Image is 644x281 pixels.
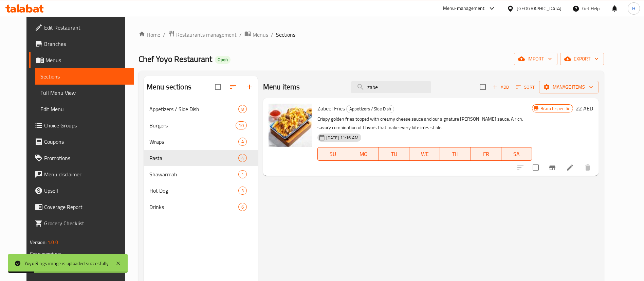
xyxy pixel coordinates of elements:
button: FR [471,147,501,161]
a: Restaurants management [168,30,237,39]
span: SA [504,149,529,159]
span: 4 [239,155,246,161]
p: Crispy golden fries topped with creamy cheese sauce and our signature [PERSON_NAME] sauce. A rich... [317,115,532,132]
a: Menus [29,52,134,68]
span: Sort items [512,82,539,92]
span: Coverage Report [44,203,129,211]
span: Select section [476,80,490,94]
div: Pasta4 [144,150,258,166]
span: 6 [239,204,246,210]
span: export [566,55,599,63]
span: SU [320,149,346,159]
button: delete [579,159,596,176]
a: Edit Menu [35,101,134,117]
span: Appetizers / Side Dish [149,105,238,113]
span: Hot Dog [149,187,238,195]
a: Edit menu item [566,163,574,172]
span: Menus [45,56,129,64]
span: 8 [239,106,246,112]
nav: Menu sections [144,98,258,218]
span: Restaurants management [176,31,237,39]
span: Promotions [44,154,129,162]
a: Sections [35,68,134,85]
span: Wraps [149,138,238,146]
span: Choice Groups [44,121,129,129]
a: Grocery Checklist [29,215,134,231]
span: Appetizers / Side Dish [347,105,394,113]
a: Full Menu View [35,85,134,101]
span: MO [351,149,376,159]
span: import [519,55,552,63]
a: Coverage Report [29,199,134,215]
span: H [632,5,635,12]
button: SA [501,147,532,161]
img: Zabeel Fries [269,104,312,147]
span: Chef Yoyo Restaurant [139,51,212,67]
span: Menus [253,31,268,39]
span: 1.0.0 [48,238,58,247]
span: 1 [239,171,246,178]
span: Pasta [149,154,238,162]
button: Branch-specific-item [544,159,560,176]
h2: Menu items [263,82,300,92]
span: Branch specific [538,105,573,112]
li: / [271,31,273,39]
a: Branches [29,36,134,52]
span: Sections [276,31,295,39]
a: Coupons [29,134,134,150]
span: FR [474,149,499,159]
div: Hot Dog3 [144,182,258,199]
span: Add item [490,82,512,92]
span: Edit Menu [40,105,129,113]
span: Sections [40,72,129,81]
a: Upsell [29,182,134,199]
button: TH [440,147,471,161]
a: Promotions [29,150,134,166]
input: search [351,81,431,93]
a: Edit Restaurant [29,19,134,36]
a: Menus [244,30,268,39]
span: Manage items [545,83,593,91]
div: [GEOGRAPHIC_DATA] [517,5,562,12]
button: export [560,53,604,65]
span: Sort [516,83,535,91]
span: Coupons [44,138,129,146]
span: TU [382,149,407,159]
div: Shawarmah1 [144,166,258,182]
nav: breadcrumb [139,30,604,39]
div: Open [215,56,231,64]
span: Drinks [149,203,238,211]
span: 10 [236,122,246,129]
div: items [238,138,247,146]
button: import [514,53,557,65]
button: WE [409,147,440,161]
li: / [163,31,165,39]
span: Menu disclaimer [44,170,129,178]
span: WE [412,149,437,159]
div: Menu-management [443,4,485,13]
span: Add [492,83,510,91]
div: Appetizers / Side Dish8 [144,101,258,117]
span: [DATE] 11:16 AM [324,135,361,141]
div: Burgers10 [144,117,258,134]
button: Sort [514,82,536,92]
div: Yoyo Rings image is uploaded succesfully [24,260,109,267]
span: Upsell [44,187,129,195]
span: Open [215,57,231,63]
button: MO [348,147,379,161]
button: Manage items [539,81,599,93]
span: Full Menu View [40,89,129,97]
a: Menu disclaimer [29,166,134,182]
div: Drinks6 [144,199,258,215]
span: Grocery Checklist [44,219,129,227]
span: Zabeel Fries [317,103,345,113]
span: Get support on: [30,249,61,258]
h2: Menu sections [147,82,191,92]
span: Shawarmah [149,170,238,178]
span: 3 [239,188,246,194]
div: items [236,121,246,129]
span: Version: [30,238,47,247]
span: 4 [239,139,246,145]
button: SU [317,147,348,161]
div: Wraps4 [144,134,258,150]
